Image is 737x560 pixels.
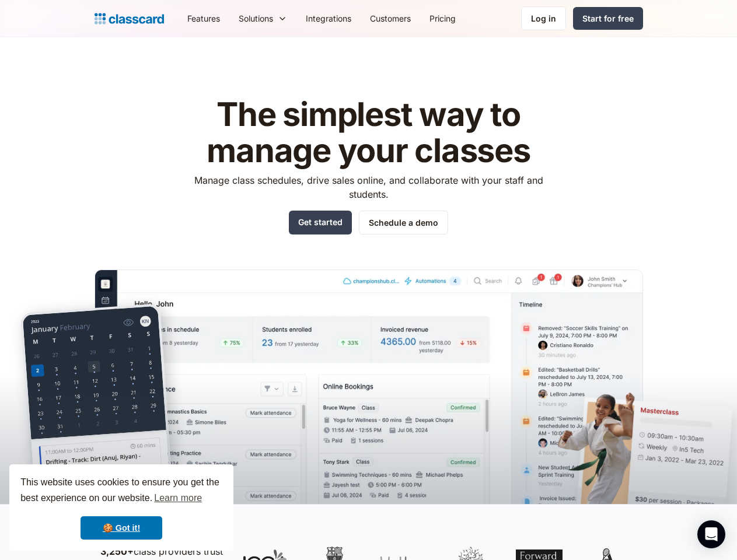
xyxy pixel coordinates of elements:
a: Log in [521,6,566,30]
div: Solutions [229,5,296,32]
div: Solutions [239,12,273,24]
p: Manage class schedules, drive sales online, and collaborate with your staff and students. [183,173,554,201]
a: learn more about cookies [152,489,204,507]
div: Start for free [582,12,634,24]
a: Schedule a demo [359,211,448,235]
a: Integrations [296,5,361,32]
a: Features [178,5,229,32]
div: cookieconsent [9,464,233,551]
div: Log in [531,12,556,24]
a: Get started [289,211,352,235]
a: dismiss cookie message [81,516,162,540]
a: Start for free [573,7,643,30]
div: Open Intercom Messenger [697,520,725,548]
a: Customers [361,5,420,32]
h1: The simplest way to manage your classes [183,97,554,169]
strong: 3,250+ [100,545,134,557]
a: Pricing [420,5,465,32]
a: home [95,10,164,27]
span: This website uses cookies to ensure you get the best experience on our website. [20,475,222,507]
